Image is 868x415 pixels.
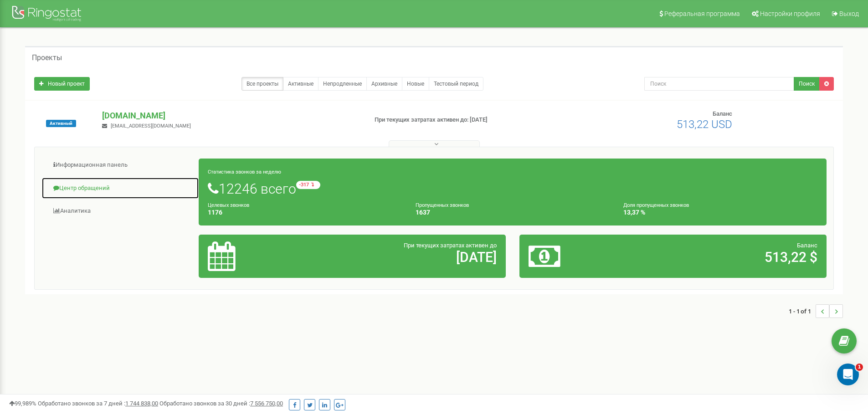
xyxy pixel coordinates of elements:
a: Новые [402,77,429,91]
a: Активные [283,77,318,91]
a: Архивные [366,77,402,91]
span: Выход [839,10,859,17]
small: Пропущенных звонков [416,202,469,208]
span: Настройки профиля [760,10,820,17]
small: Статистика звонков за неделю [208,169,281,175]
span: Баланс [797,242,817,249]
span: Обработано звонков за 30 дней : [159,400,283,407]
span: 513,22 USD [677,118,732,131]
a: Тестовый период [429,77,483,91]
a: Новый проект [34,77,90,91]
iframe: Intercom live chat [837,364,859,385]
h4: 13,37 % [623,209,817,216]
span: 99,989% [9,400,36,407]
h5: Проекты [32,54,62,62]
u: 7 556 750,00 [250,400,283,407]
p: При текущих затратах активен до: [DATE] [375,116,564,124]
h2: [DATE] [308,250,497,265]
span: 1 [856,364,863,371]
a: Все проекты [241,77,283,91]
button: Поиск [794,77,820,91]
span: 1 - 1 of 1 [789,304,816,318]
a: Информационная панель [41,154,199,176]
h4: 1176 [208,209,402,216]
p: [DOMAIN_NAME] [102,110,360,122]
h1: 12246 всего [208,181,817,196]
small: Доля пропущенных звонков [623,202,689,208]
h4: 1637 [416,209,610,216]
nav: ... [789,295,843,327]
span: Активный [46,120,76,127]
small: -317 [296,181,320,189]
span: Реферальная программа [664,10,740,17]
a: Аналитика [41,200,199,222]
h2: 513,22 $ [629,250,817,265]
span: [EMAIL_ADDRESS][DOMAIN_NAME] [111,123,191,129]
a: Центр обращений [41,177,199,200]
u: 1 744 838,00 [125,400,158,407]
span: Обработано звонков за 7 дней : [38,400,158,407]
span: При текущих затратах активен до [404,242,497,249]
input: Поиск [644,77,794,91]
small: Целевых звонков [208,202,249,208]
a: Непродленные [318,77,367,91]
span: Баланс [713,110,732,117]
